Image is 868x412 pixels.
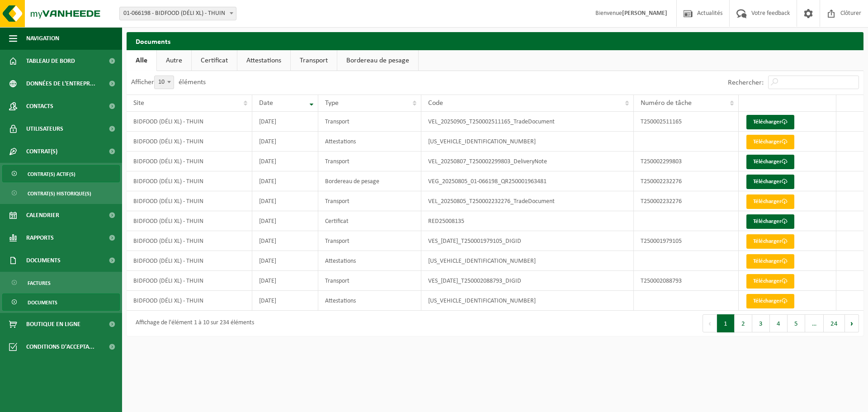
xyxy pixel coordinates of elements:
[746,274,794,289] a: Télécharger
[421,171,634,191] td: VEG_20250805_01-066198_QR250001963481
[421,112,634,132] td: VEL_20250905_T250002511165_TradeDocument
[154,76,174,89] span: 10
[127,271,252,291] td: BIDFOOD (DÉLI XL) - THUIN
[421,291,634,311] td: [US_VEHICLE_IDENTIFICATION_NUMBER]
[641,99,692,107] span: Numéro de tâche
[421,251,634,271] td: [US_VEHICLE_IDENTIFICATION_NUMBER]
[746,115,794,129] a: Télécharger
[157,50,191,71] a: Autre
[26,313,80,336] span: Boutique en ligne
[119,7,236,20] span: 01-066198 - BIDFOOD (DÉLI XL) - THUIN
[421,132,634,152] td: [US_VEHICLE_IDENTIFICATION_NUMBER]
[634,171,739,191] td: T250002232276
[746,135,794,149] a: Télécharger
[127,231,252,251] td: BIDFOOD (DÉLI XL) - THUIN
[252,112,318,132] td: [DATE]
[155,76,174,89] span: 10
[2,294,120,311] a: Documents
[318,231,421,251] td: Transport
[824,314,845,332] button: 24
[325,99,339,107] span: Type
[770,314,788,332] button: 4
[788,314,805,332] button: 5
[127,152,252,171] td: BIDFOOD (DÉLI XL) - THUIN
[259,99,273,107] span: Date
[337,50,418,71] a: Bordereau de pesage
[421,231,634,251] td: VES_[DATE]_T250001979105_DIGID
[120,7,236,20] span: 01-066198 - BIDFOOD (DÉLI XL) - THUIN
[28,185,91,202] span: Contrat(s) historique(s)
[2,165,120,182] a: Contrat(s) actif(s)
[28,294,57,311] span: Documents
[318,251,421,271] td: Attestations
[26,27,59,50] span: Navigation
[421,152,634,171] td: VEL_20250807_T250002299803_DeliveryNote
[318,112,421,132] td: Transport
[805,314,824,332] span: …
[845,314,859,332] button: Next
[318,291,421,311] td: Attestations
[28,166,75,183] span: Contrat(s) actif(s)
[252,152,318,171] td: [DATE]
[26,95,53,118] span: Contacts
[2,185,120,202] a: Contrat(s) historique(s)
[26,249,61,272] span: Documents
[746,175,794,189] a: Télécharger
[746,214,794,229] a: Télécharger
[318,152,421,171] td: Transport
[127,291,252,311] td: BIDFOOD (DÉLI XL) - THUIN
[127,112,252,132] td: BIDFOOD (DÉLI XL) - THUIN
[421,271,634,291] td: VES_[DATE]_T250002088793_DIGID
[26,336,94,358] span: Conditions d'accepta...
[2,274,120,291] a: Factures
[192,50,237,71] a: Certificat
[252,132,318,152] td: [DATE]
[127,171,252,191] td: BIDFOOD (DÉLI XL) - THUIN
[252,291,318,311] td: [DATE]
[127,191,252,211] td: BIDFOOD (DÉLI XL) - THUIN
[127,50,156,71] a: Alle
[746,234,794,249] a: Télécharger
[127,32,863,50] h2: Documents
[752,314,770,332] button: 3
[252,211,318,231] td: [DATE]
[133,99,144,107] span: Site
[428,99,443,107] span: Code
[252,191,318,211] td: [DATE]
[318,211,421,231] td: Certificat
[622,10,667,17] strong: [PERSON_NAME]
[746,294,794,308] a: Télécharger
[703,314,717,332] button: Previous
[421,211,634,231] td: RED25008135
[634,152,739,171] td: T250002299803
[127,251,252,271] td: BIDFOOD (DÉLI XL) - THUIN
[26,204,59,227] span: Calendrier
[252,251,318,271] td: [DATE]
[318,191,421,211] td: Transport
[131,315,254,331] div: Affichage de l'élément 1 à 10 sur 234 éléments
[634,112,739,132] td: T250002511165
[26,140,57,163] span: Contrat(s)
[127,132,252,152] td: BIDFOOD (DÉLI XL) - THUIN
[28,275,51,292] span: Factures
[634,271,739,291] td: T250002088793
[421,191,634,211] td: VEL_20250805_T250002232276_TradeDocument
[26,50,75,72] span: Tableau de bord
[746,254,794,269] a: Télécharger
[318,171,421,191] td: Bordereau de pesage
[237,50,290,71] a: Attestations
[252,171,318,191] td: [DATE]
[131,79,206,86] label: Afficher éléments
[26,72,95,95] span: Données de l'entrepr...
[26,227,54,249] span: Rapports
[318,132,421,152] td: Attestations
[26,118,63,140] span: Utilisateurs
[252,271,318,291] td: [DATE]
[634,191,739,211] td: T250002232276
[634,231,739,251] td: T250001979105
[318,271,421,291] td: Transport
[728,79,764,86] label: Rechercher:
[717,314,735,332] button: 1
[746,194,794,209] a: Télécharger
[735,314,752,332] button: 2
